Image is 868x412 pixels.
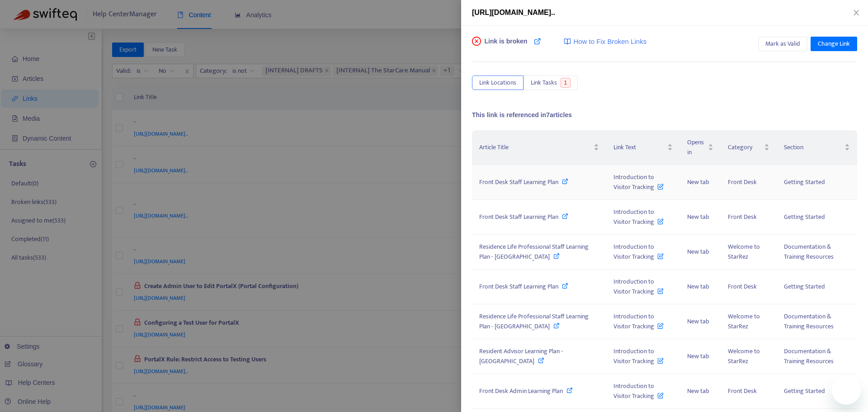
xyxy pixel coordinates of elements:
th: Opens in [680,130,721,165]
button: Close [850,9,863,17]
span: Change Link [818,39,850,49]
button: Link Locations [472,76,524,90]
img: image-link [564,38,571,45]
span: Welcome to StarRez [728,311,760,331]
span: Documentation & Training Resources [784,311,834,331]
span: Getting Started [784,386,825,396]
span: Front Desk [728,281,757,292]
span: New tab [687,212,709,222]
span: Introduction to Visitor Tracking [613,311,664,331]
span: 1 [561,78,571,88]
th: Article Title [472,130,606,165]
span: Residence Life Professional Staff Learning Plan - [GEOGRAPHIC_DATA] [479,242,589,262]
span: Link Tasks [531,78,557,88]
span: Residence Life Professional Staff Learning Plan - [GEOGRAPHIC_DATA] [479,311,589,331]
span: Welcome to StarRez [728,242,760,262]
button: Link Tasks1 [524,76,578,90]
span: New tab [687,281,709,292]
span: Section [784,142,843,152]
span: Introduction to Visitor Tracking [613,242,664,262]
th: Section [777,130,857,165]
span: Front Desk Admin Learning Plan [479,386,563,396]
th: Link Text [606,130,680,165]
span: Category [728,142,762,152]
span: New tab [687,386,709,396]
span: This link is referenced in 7 articles [472,111,572,118]
span: Getting Started [784,212,825,222]
iframe: Button to launch messaging window [832,376,861,405]
span: New tab [687,177,709,187]
span: Front Desk Staff Learning Plan [479,281,558,292]
span: Link Text [613,142,665,152]
span: Documentation & Training Resources [784,346,834,366]
span: Front Desk Staff Learning Plan [479,212,558,222]
span: Introduction to Visitor Tracking [613,207,664,227]
span: Front Desk [728,386,757,396]
span: Introduction to Visitor Tracking [613,346,664,366]
span: Introduction to Visitor Tracking [613,381,664,401]
span: Front Desk [728,212,757,222]
span: Mark as Valid [765,39,800,49]
span: Introduction to Visitor Tracking [613,172,664,192]
span: Link Locations [479,78,516,88]
span: New tab [687,246,709,257]
button: Mark as Valid [758,37,807,51]
a: How to Fix Broken Links [564,37,646,47]
span: New tab [687,316,709,327]
span: Resident Advisor Learning Plan - [GEOGRAPHIC_DATA] [479,346,563,366]
span: Article Title [479,142,592,152]
span: Opens in [687,137,707,157]
span: Link is broken [485,37,528,55]
span: Welcome to StarRez [728,346,760,366]
span: Documentation & Training Resources [784,242,834,262]
span: [URL][DOMAIN_NAME].. [472,9,555,16]
span: Getting Started [784,177,825,187]
span: New tab [687,351,709,361]
span: Front Desk [728,177,757,187]
span: Introduction to Visitor Tracking [613,276,664,297]
span: close [853,9,860,16]
button: Change Link [811,37,857,51]
span: How to Fix Broken Links [573,37,646,47]
span: close-circle [472,37,481,46]
span: Front Desk Staff Learning Plan [479,177,558,187]
th: Category [721,130,776,165]
span: Getting Started [784,281,825,292]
